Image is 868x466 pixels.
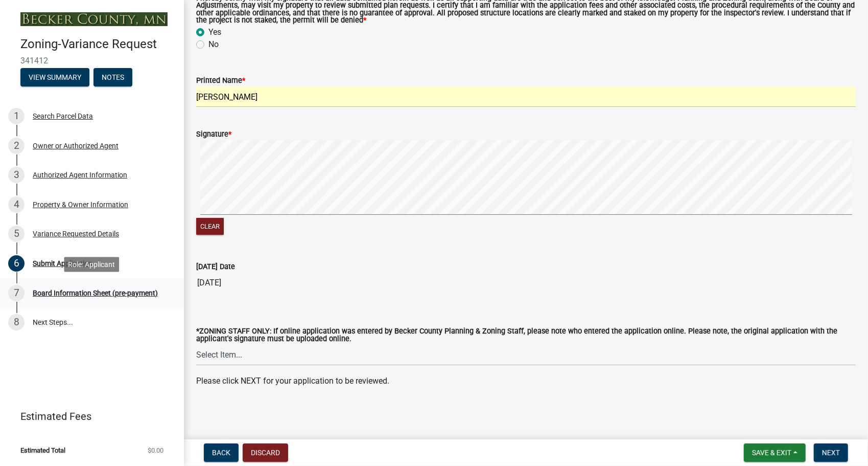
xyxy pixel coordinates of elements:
[33,201,128,208] div: Property & Owner Information
[20,447,65,454] span: Estimated Total
[814,443,848,462] button: Next
[243,443,288,462] button: Discard
[20,56,163,65] span: 341412
[196,77,245,84] label: Printed Name
[93,74,132,82] wm-modal-confirm: Notes
[8,285,25,301] div: 7
[8,196,25,213] div: 4
[33,142,119,149] div: Owner or Authorized Agent
[212,449,230,457] span: Back
[208,26,221,38] label: Yes
[20,74,89,82] wm-modal-confirm: Summary
[33,171,127,179] div: Authorized Agent Information
[20,68,89,86] button: View Summary
[33,113,93,120] div: Search Parcel Data
[33,230,119,237] div: Variance Requested Details
[8,226,25,242] div: 5
[33,290,158,297] div: Board Information Sheet (pre-payment)
[8,138,25,154] div: 2
[196,375,856,387] p: Please click NEXT for your application to be reviewed.
[33,260,92,267] div: Submit Application
[8,406,168,427] a: Estimated Fees
[8,108,25,124] div: 1
[20,12,168,26] img: Becker County, Minnesota
[208,38,219,51] label: No
[196,131,231,138] label: Signature
[744,443,806,462] button: Save & Exit
[20,37,176,52] h4: Zoning-Variance Request
[196,218,224,235] button: Clear
[8,167,25,183] div: 3
[196,263,235,271] label: [DATE] Date
[8,314,25,330] div: 8
[93,68,132,86] button: Notes
[204,443,239,462] button: Back
[148,447,163,454] span: $0.00
[8,255,25,272] div: 6
[752,449,791,457] span: Save & Exit
[64,257,119,272] div: Role: Applicant
[822,449,840,457] span: Next
[196,328,856,343] label: *ZONING STAFF ONLY: If online application was entered by Becker County Planning & Zoning Staff, p...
